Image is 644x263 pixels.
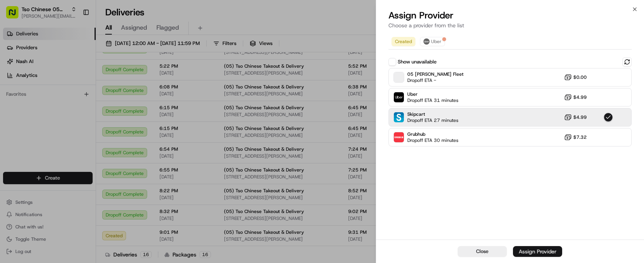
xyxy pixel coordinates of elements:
span: Created [395,38,412,45]
label: Show unavailable [398,58,437,65]
img: Skipcart [394,112,404,122]
span: $7.32 [573,134,587,140]
span: Uber [407,91,458,97]
img: 1736555255976-a54dd68f-1ca7-489b-9aae-adbdc363a1c4 [8,73,22,87]
div: 📗 [8,112,14,118]
img: Nash [8,8,23,23]
div: Start new chat [26,73,126,81]
p: Welcome 👋 [8,31,140,43]
a: Powered byPylon [54,130,93,136]
button: Created [392,37,415,46]
span: Dropoff ETA 30 minutes [407,137,458,143]
img: uber-new-logo.jpeg [423,38,430,45]
span: Dropoff ETA 31 minutes [407,97,458,103]
button: $7.32 [564,133,587,141]
span: Uber [431,38,442,45]
a: 💻API Documentation [62,108,126,122]
span: Dropoff ETA 27 minutes [407,117,458,123]
img: Uber [394,92,404,102]
button: Assign Provider [513,246,562,257]
span: $0.00 [573,74,587,80]
div: 💻 [65,112,71,118]
span: Dropoff ETA - [407,77,461,83]
input: Clear [20,50,127,58]
button: Close [458,246,507,257]
div: Assign Provider [519,248,556,255]
a: 📗Knowledge Base [5,108,62,122]
span: Skipcart [407,111,458,117]
span: Grubhub [407,131,458,137]
img: Grubhub [394,132,404,142]
span: Knowledge Base [15,112,59,119]
button: $4.99 [564,113,587,121]
span: 05 [PERSON_NAME] Fleet [407,71,463,77]
span: Pylon [76,130,93,136]
span: Close [476,248,488,255]
button: Start new chat [131,76,140,85]
span: $4.99 [573,114,587,120]
h2: Assign Provider [388,9,632,22]
button: Uber [420,37,445,46]
span: $4.99 [573,94,587,100]
span: API Documentation [73,112,123,119]
button: $0.00 [564,73,587,81]
div: We're available if you need us! [26,81,97,87]
p: Choose a provider from the list [388,22,632,29]
button: $4.99 [564,93,587,101]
